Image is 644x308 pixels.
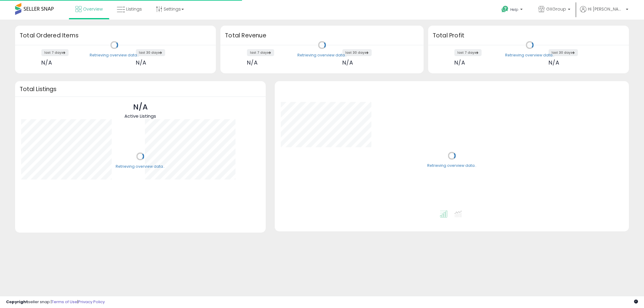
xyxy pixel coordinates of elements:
[510,7,518,12] span: Help
[588,6,624,12] span: Hi [PERSON_NAME]
[501,5,509,13] i: Get Help
[116,164,165,169] div: Retrieving overview data..
[83,6,103,12] span: Overview
[497,1,529,20] a: Help
[427,163,476,169] div: Retrieving overview data..
[580,6,628,20] a: Hi [PERSON_NAME]
[297,52,347,58] div: Retrieving overview data..
[546,6,566,12] span: GXGroup
[90,52,139,58] div: Retrieving overview data..
[126,6,142,12] span: Listings
[505,52,554,58] div: Retrieving overview data..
